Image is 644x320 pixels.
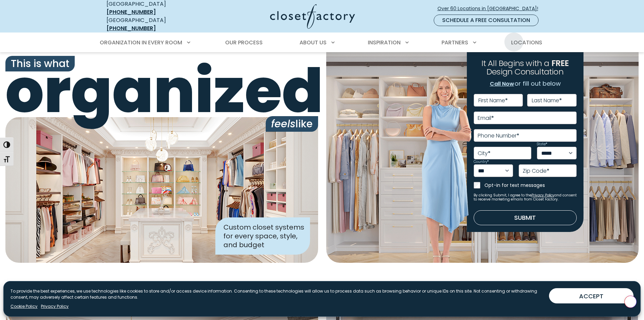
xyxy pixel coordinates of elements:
[481,58,549,69] span: It All Begins with a
[478,133,519,138] label: Phone Number
[106,24,156,32] a: [PHONE_NUMBER]
[271,116,295,131] i: feels
[434,15,539,26] a: Schedule a Free Consultation
[270,4,355,29] img: Closet Factory Logo
[523,168,549,174] label: Zip Code
[474,210,577,225] button: Submit
[478,151,491,156] label: City
[368,39,401,46] span: Inspiration
[442,39,468,46] span: Partners
[10,303,38,310] a: Cookie Policy
[490,79,561,88] p: or fill out below
[5,61,318,122] span: organized
[486,66,564,78] span: Design Consultation
[41,303,69,310] a: Privacy Policy
[474,160,489,164] label: Country
[478,115,494,121] label: Email
[106,16,205,33] div: [GEOGRAPHIC_DATA]
[106,8,156,16] a: [PHONE_NUMBER]
[300,39,327,46] span: About Us
[95,33,549,52] nav: Primary Menu
[511,39,542,46] span: Locations
[531,193,554,198] a: Privacy Policy
[551,58,569,69] span: FREE
[478,98,508,103] label: First Name
[266,116,318,132] span: like
[549,288,634,303] button: ACCEPT
[490,80,515,88] a: Call Now
[437,3,544,15] a: Over 60 Locations in [GEOGRAPHIC_DATA]!
[10,288,544,300] p: To provide the best experiences, we use technologies like cookies to store and/or access device i...
[437,5,544,12] span: Over 60 Locations in [GEOGRAPHIC_DATA]!
[532,98,562,103] label: Last Name
[474,193,577,201] small: By clicking Submit, I agree to the and consent to receive marketing emails from Closet Factory.
[215,217,310,255] div: Custom closet systems for every space, style, and budget
[484,182,577,189] label: Opt-in for text messages
[5,117,318,263] img: Closet Factory designed closet
[100,39,182,46] span: Organization in Every Room
[225,39,263,46] span: Our Process
[537,143,547,146] label: State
